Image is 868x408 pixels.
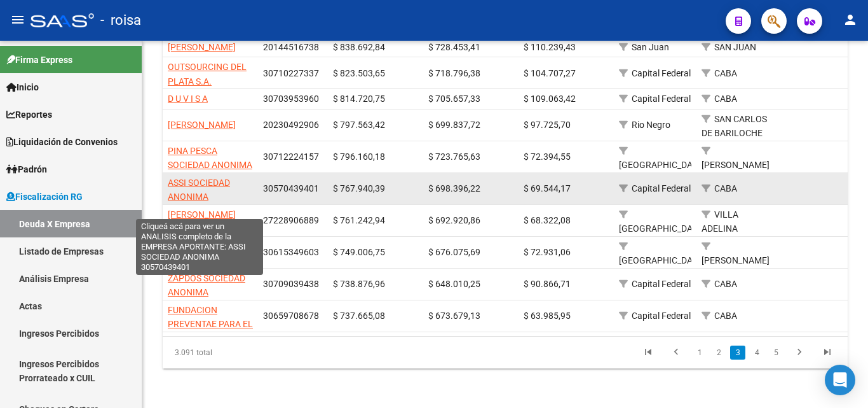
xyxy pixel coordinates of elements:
[714,311,737,321] span: CABA
[428,311,480,321] span: $ 673.679,13
[163,337,297,369] div: 3.091 total
[728,342,747,363] li: page 3
[714,279,737,289] span: CABA
[428,279,480,289] span: $ 648.010,25
[787,346,811,360] a: go to next page
[632,279,691,289] span: Capital Federal
[168,247,208,257] span: CLIMO SA
[100,6,141,34] span: - roisa
[6,190,83,204] span: Fiscalización RG
[768,346,783,360] a: 5
[714,42,756,52] span: SAN JUAN
[6,80,39,94] span: Inicio
[524,215,571,225] span: $ 68.322,08
[168,178,230,202] span: ASSI SOCIEDAD ANONIMA
[524,120,571,130] span: $ 97.725,70
[632,68,691,78] span: Capital Federal
[428,183,480,193] span: $ 698.396,22
[263,120,319,130] span: 20230492906
[524,311,571,321] span: $ 63.985,95
[702,209,738,234] span: VILLA ADELINA
[168,120,236,130] span: [PERSON_NAME]
[524,247,571,257] span: $ 72.931,06
[168,62,247,87] span: OUTSOURCING DEL PLATA S.A.
[428,94,480,104] span: $ 705.657,33
[428,151,480,162] span: $ 723.765,63
[6,53,72,67] span: Firma Express
[714,183,737,193] span: CABA
[711,346,726,360] a: 2
[632,42,669,52] span: San Juan
[428,42,480,52] span: $ 728.453,41
[524,42,576,52] span: $ 110.239,43
[714,94,737,104] span: CABA
[333,151,385,162] span: $ 796.160,18
[766,342,785,363] li: page 5
[333,311,385,321] span: $ 737.665,08
[843,12,858,27] mat-icon: person
[263,68,319,78] span: 30710227337
[263,151,319,162] span: 30712224157
[714,68,737,78] span: CABA
[6,135,118,149] span: Liquidación de Convenios
[10,12,25,27] mat-icon: menu
[702,160,770,185] span: [PERSON_NAME] SUR
[664,346,688,360] a: go to previous page
[168,273,245,298] span: ZAPDOS SOCIEDAD ANONIMA
[692,346,707,360] a: 1
[263,279,319,289] span: 30709039438
[702,255,770,265] span: [PERSON_NAME]
[632,94,691,104] span: Capital Federal
[524,279,571,289] span: $ 90.866,71
[333,68,385,78] span: $ 823.503,65
[333,183,385,193] span: $ 767.940,39
[428,247,480,257] span: $ 676.075,69
[524,183,571,193] span: $ 69.544,17
[619,223,705,234] span: [GEOGRAPHIC_DATA]
[168,42,236,52] span: [PERSON_NAME]
[6,162,47,176] span: Padrón
[168,146,252,171] span: PINA PESCA SOCIEDAD ANONIMA
[619,255,705,265] span: [GEOGRAPHIC_DATA]
[428,68,480,78] span: $ 718.796,38
[619,160,705,170] span: [GEOGRAPHIC_DATA]
[428,120,480,130] span: $ 699.837,72
[524,151,571,162] span: $ 72.394,55
[263,311,319,321] span: 30659708678
[6,108,52,122] span: Reportes
[263,215,319,225] span: 27228906889
[524,68,576,78] span: $ 104.707,27
[632,120,670,130] span: Rio Negro
[632,183,691,193] span: Capital Federal
[263,183,319,193] span: 30570439401
[333,215,385,225] span: $ 761.242,94
[333,247,385,257] span: $ 749.006,75
[168,209,236,234] span: [PERSON_NAME] [PERSON_NAME]
[263,247,319,257] span: 30615349603
[428,215,480,225] span: $ 692.920,86
[263,42,319,52] span: 20144516738
[747,342,766,363] li: page 4
[333,42,385,52] span: $ 838.692,84
[730,346,745,360] a: 3
[815,346,839,360] a: go to last page
[168,305,253,402] span: FUNDACION PREVENTAE PARA EL ESTUDIO E INVESTIGACION DEL CANCER TEMPRANO DEL APARATO DIGESTIVO
[636,346,660,360] a: go to first page
[702,114,767,139] span: SAN CARLOS DE BARILOCHE
[333,94,385,104] span: $ 814.720,75
[524,94,576,104] span: $ 109.063,42
[632,311,691,321] span: Capital Federal
[749,346,764,360] a: 4
[168,94,208,104] span: D U V I S A
[333,279,385,289] span: $ 738.876,96
[690,342,709,363] li: page 1
[709,342,728,363] li: page 2
[333,120,385,130] span: $ 797.563,42
[825,365,855,395] div: Open Intercom Messenger
[263,94,319,104] span: 30703953960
